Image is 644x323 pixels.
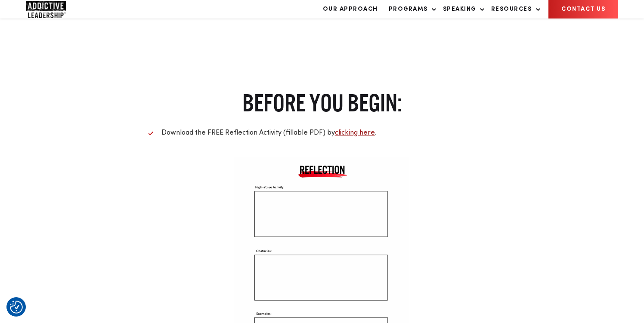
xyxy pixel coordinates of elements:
[149,87,496,118] h1: before you begin:
[10,301,23,314] img: Revisit consent button
[26,1,66,18] img: Company Logo
[319,0,382,18] a: Our Approach
[384,0,437,18] a: Programs
[487,0,541,18] a: Resources
[149,127,496,139] li: Download the FREE Reflection Activity (fillable PDF) by .
[335,129,375,136] a: clicking here
[10,301,23,314] button: Consent Preferences
[26,1,77,18] a: Home
[439,0,485,18] a: Speaking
